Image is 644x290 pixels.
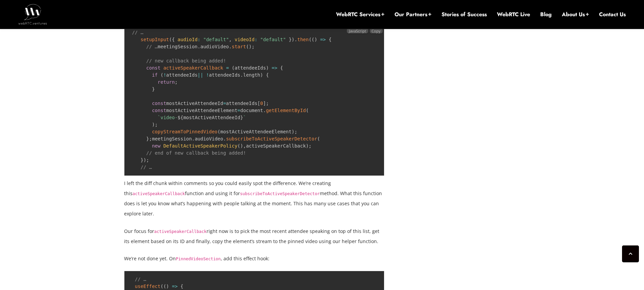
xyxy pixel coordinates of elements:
span: new [152,143,160,149]
span: // end of new callback being added! [146,150,246,156]
span: useEffect [135,284,161,289]
span: // new callback being added! [146,58,226,63]
code: activeSpeakerCallback [133,191,185,196]
span: ) [314,37,317,42]
span: { [329,37,331,42]
span: . [197,44,200,49]
span: { [280,65,283,71]
span: ( [232,65,235,71]
p: I left the diff chunk within comments so you could easily spot the difference. We’re creating thi... [124,178,384,219]
span: = [226,65,229,71]
span: ) [152,122,154,127]
span: } [289,37,291,42]
span: , [243,143,246,149]
span: ( [309,37,311,42]
span: } [240,115,243,120]
span: ; [309,143,311,149]
a: WebRTC Services [336,11,384,18]
span: . [263,108,266,113]
span: ) [240,143,243,149]
span: { [181,284,183,289]
span: subscribeToActiveSpeakerDetector [226,136,317,141]
span: // … [135,276,146,282]
span: => [172,284,177,289]
span: => [320,37,326,42]
span: = [223,101,226,106]
span: audioId [177,37,197,42]
span: ; [266,101,269,106]
span: : [197,37,200,42]
span: if [152,72,158,78]
span: ( [161,284,163,289]
span: ( [246,44,249,49]
span: "default" [203,37,229,42]
span: ! [206,72,209,78]
span: getElementById [266,108,306,113]
span: . [223,136,226,141]
span: ) [291,129,294,134]
span: 0 [260,101,263,106]
img: WebRTC.ventures [18,4,47,24]
span: , [229,37,232,42]
span: Copy [372,28,381,33]
code: meetingSession audioVideo attendeeIds attendeeIds length mostActiveAttendeeId attendeeIds mostAct... [129,30,332,170]
span: . [240,72,243,78]
span: mostActiveAttendeeId [177,115,243,120]
span: copyStreamToPinnedVideo [152,129,217,134]
span: const [152,108,166,113]
a: WebRTC Live [497,11,530,18]
span: then [297,37,309,42]
span: => [272,65,278,71]
span: ( [317,136,320,141]
span: || [197,72,203,78]
span: } [146,136,149,141]
span: ] [263,101,266,106]
span: ; [252,44,255,49]
span: ; [149,136,152,141]
span: ( [237,143,240,149]
code: PinnedVideoSection [176,257,221,261]
span: JavaScript [347,28,368,33]
code: activeSpeakerCallback [154,229,207,234]
span: ( [312,37,314,42]
span: videoId [235,37,255,42]
span: ) [249,44,252,49]
code: subscribeToActiveSpeakerDetector [240,191,320,196]
span: ! [163,72,166,78]
span: // … [146,44,158,49]
span: { [266,72,269,78]
span: DefaultActiveSpeakerPolicy [163,143,237,149]
span: // … [141,164,152,170]
span: setupInput [141,37,169,42]
a: Blog [540,11,552,18]
span: ( [161,72,163,78]
p: We’re not done yet. On , add this effect hook: [124,254,384,264]
span: ) [292,37,294,42]
span: ) [266,65,269,71]
button: Copy [370,28,383,33]
span: ; [175,79,177,85]
a: Contact Us [599,11,626,18]
span: ; [294,129,297,134]
a: About Us [562,11,589,18]
span: video- [161,115,178,120]
a: Our Partners [395,11,431,18]
span: const [146,65,161,71]
span: attendeeIds [235,65,266,71]
span: ) [260,72,263,78]
span: "default" [260,37,286,42]
p: Our focus for right now is to pick the most recent attendee speaking on top of this list, get its... [124,226,384,246]
span: activeSpeakerCallback [163,65,223,71]
span: ${ [177,115,183,120]
span: = [237,108,240,113]
span: . [192,136,194,141]
span: ` [243,115,246,120]
span: start [232,44,246,49]
a: Stories of Success [442,11,487,18]
span: const [152,101,166,106]
span: ) [306,143,309,149]
span: . [294,37,297,42]
span: ( [163,284,166,289]
span: ) [143,157,146,163]
span: { [172,37,174,42]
